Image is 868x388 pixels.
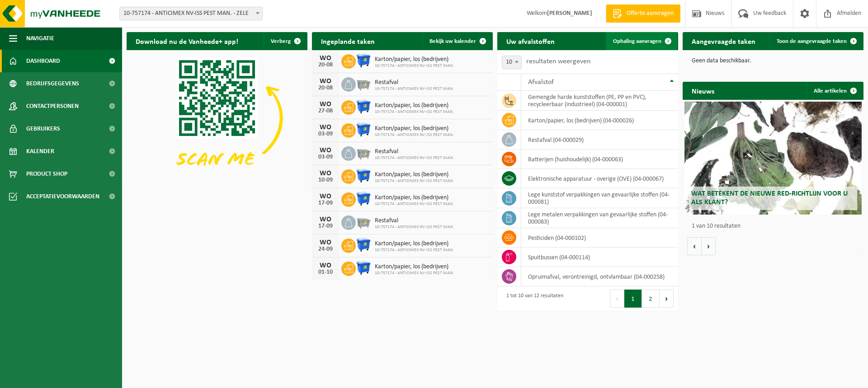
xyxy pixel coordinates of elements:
span: Toon de aangevraagde taken [777,38,847,44]
label: resultaten weergeven [526,58,590,65]
span: 10-757174 - ANTICIMEX NV-ISS PEST MAN. [375,271,454,276]
img: WB-1100-HPE-BE-01 [356,122,371,137]
div: WO [316,101,335,108]
div: WO [316,193,335,200]
button: Next [660,290,674,308]
span: Wat betekent de nieuwe RED-richtlijn voor u als klant? [691,190,848,206]
button: Vorige [687,237,702,255]
a: Wat betekent de nieuwe RED-richtlijn voor u als klant? [684,102,862,215]
span: Bekijk uw kalender [429,38,476,44]
span: 10-757174 - ANTICIMEX NV-ISS PEST MAN. [375,224,454,230]
strong: [PERSON_NAME] [547,10,592,17]
td: elektronische apparatuur - overige (OVE) (04-000067) [521,169,678,188]
img: WB-1100-HPE-BE-01 [356,53,371,68]
a: Alle artikelen [807,82,863,100]
span: Restafval [375,217,454,224]
span: Karton/papier, los (bedrijven) [375,240,454,248]
span: 10-757174 - ANTICIMEX NV-ISS PEST MAN. [375,86,454,92]
button: Volgende [702,237,716,255]
span: Dashboard [26,50,60,72]
span: 10 [502,56,522,69]
span: Product Shop [26,163,67,185]
span: Karton/papier, los (bedrijven) [375,171,454,178]
span: Karton/papier, los (bedrijven) [375,263,454,271]
span: Acceptatievoorwaarden [26,185,99,208]
div: WO [316,55,335,62]
span: 10-757174 - ANTICIMEX NV-ISS PEST MAN. [375,109,454,115]
div: 01-10 [316,269,335,276]
div: 20-08 [316,62,335,68]
h2: Uw afvalstoffen [497,32,564,50]
button: Verberg [264,32,307,50]
div: WO [316,78,335,85]
img: WB-2500-GAL-GY-01 [356,145,371,160]
div: WO [316,147,335,154]
span: 10-757174 - ANTICIMEX NV-ISS PEST MAN. [375,178,454,184]
td: karton/papier, los (bedrijven) (04-000026) [521,111,678,130]
img: WB-1100-HPE-BE-01 [356,191,371,206]
span: Kalender [26,140,54,163]
span: Karton/papier, los (bedrijven) [375,125,454,132]
img: WB-1100-HPE-BE-01 [356,237,371,252]
div: WO [316,216,335,223]
a: Toon de aangevraagde taken [769,32,863,50]
span: Karton/papier, los (bedrijven) [375,194,454,201]
button: Previous [610,290,624,308]
span: Ophaling aanvragen [613,38,661,44]
span: Navigatie [26,27,54,50]
div: WO [316,124,335,131]
div: 24-09 [316,246,335,252]
td: spuitbussen (04-000114) [521,248,678,267]
div: 27-08 [316,108,335,114]
span: Afvalstof [528,79,554,86]
td: lege metalen verpakkingen van gevaarlijke stoffen (04-000083) [521,208,678,228]
td: gemengde harde kunststoffen (PE, PP en PVC), recycleerbaar (industrieel) (04-000001) [521,91,678,111]
div: WO [316,262,335,269]
img: WB-2500-GAL-GY-01 [356,76,371,91]
span: Karton/papier, los (bedrijven) [375,102,454,109]
h2: Nieuws [683,82,723,99]
div: 17-09 [316,223,335,229]
span: Bedrijfsgegevens [26,72,79,95]
div: 03-09 [316,131,335,137]
img: WB-2500-GAL-GY-01 [356,214,371,229]
td: lege kunststof verpakkingen van gevaarlijke stoffen (04-000081) [521,188,678,208]
span: Contactpersonen [26,95,79,117]
h2: Aangevraagde taken [683,32,764,50]
td: restafval (04-000029) [521,130,678,150]
span: 10-757174 - ANTICIMEX NV-ISS PEST MAN. [375,63,454,69]
span: Restafval [375,79,454,86]
td: opruimafval, verontreinigd, ontvlambaar (04-000258) [521,267,678,286]
span: 10-757174 - ANTICIMEX NV-ISS PEST MAN. [375,248,454,253]
img: Download de VHEPlus App [127,50,307,186]
span: 10-757174 - ANTICIMEX NV-ISS PEST MAN. [375,132,454,138]
p: 1 van 10 resultaten [692,223,859,229]
td: pesticiden (04-000102) [521,228,678,248]
td: batterijen (huishoudelijk) (04-000063) [521,150,678,169]
h2: Ingeplande taken [312,32,384,50]
span: Verberg [271,38,291,44]
span: 10-757174 - ANTICIMEX NV-ISS PEST MAN. [375,155,454,161]
button: 2 [642,290,660,308]
div: 10-09 [316,177,335,183]
div: WO [316,170,335,177]
img: WB-1100-HPE-BE-01 [356,168,371,183]
a: Bekijk uw kalender [422,32,492,50]
span: 10-757174 - ANTICIMEX NV-ISS PEST MAN. - ZELE [120,7,262,20]
div: 17-09 [316,200,335,206]
div: 20-08 [316,85,335,91]
span: Karton/papier, los (bedrijven) [375,56,454,63]
span: Gebruikers [26,117,60,140]
a: Offerte aanvragen [606,5,680,23]
div: WO [316,239,335,246]
p: Geen data beschikbaar. [692,58,854,64]
h2: Download nu de Vanheede+ app! [127,32,247,50]
div: 03-09 [316,154,335,160]
img: WB-1100-HPE-BE-01 [356,99,371,114]
a: Ophaling aanvragen [606,32,677,50]
span: Restafval [375,148,454,155]
img: WB-1100-HPE-BE-01 [356,260,371,276]
div: 1 tot 10 van 12 resultaten [502,289,563,309]
span: 10 [502,56,521,69]
button: 1 [624,290,642,308]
